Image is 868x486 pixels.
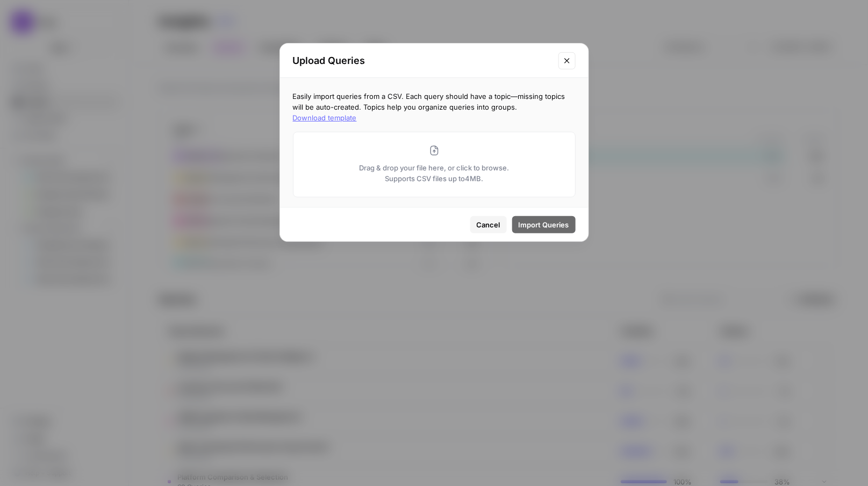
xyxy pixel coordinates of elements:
[348,162,520,184] p: Drag & drop your file here, or click to browse. Supports CSV files up to 4 MB.
[477,219,500,230] span: Cancel
[293,112,357,123] button: Download template
[558,52,576,69] button: Close modal
[293,91,576,123] p: Easily import queries from a CSV. Each query should have a topic—missing topics will be auto-crea...
[519,219,569,230] span: Import Queries
[293,53,552,68] h2: Upload Queries
[470,216,507,233] button: Cancel
[512,216,576,233] button: Import Queries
